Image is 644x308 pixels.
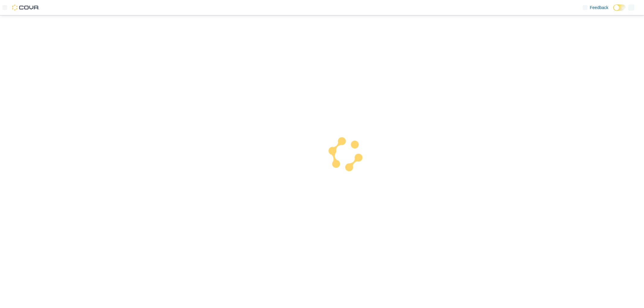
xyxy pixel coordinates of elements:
[580,2,611,14] a: Feedback
[590,5,608,11] span: Feedback
[613,5,626,11] input: Dark Mode
[12,5,39,11] img: Cova
[322,132,367,178] img: cova-loader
